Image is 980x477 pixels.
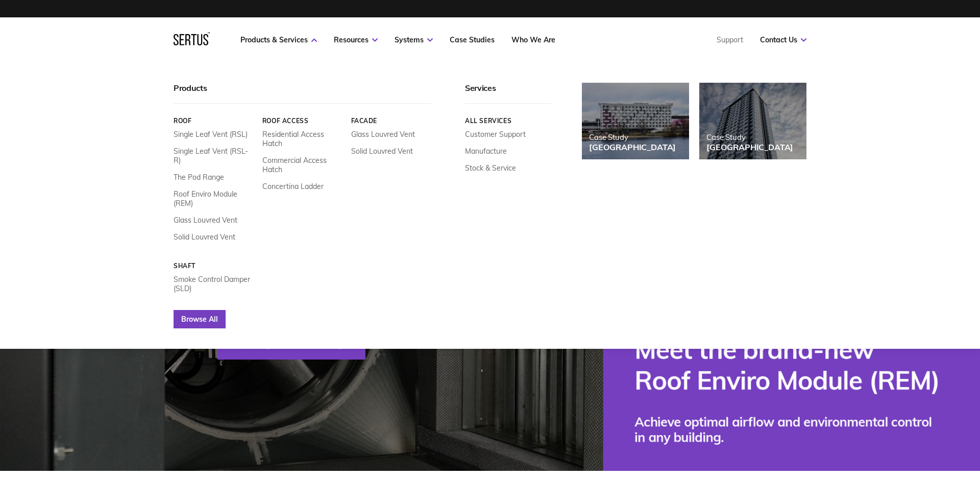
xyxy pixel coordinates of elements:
a: Resources [334,35,378,44]
div: [GEOGRAPHIC_DATA] [706,142,793,152]
a: Who We Are [511,35,555,44]
div: Case Study [589,132,676,142]
a: Stock & Service [465,163,516,173]
div: [GEOGRAPHIC_DATA] [589,142,676,152]
a: Glass Louvred Vent [351,130,415,139]
a: Case Study[GEOGRAPHIC_DATA] [699,83,806,159]
a: Systems [395,35,433,44]
a: Residential Access Hatch [262,130,344,148]
a: Manufacture [465,147,507,156]
a: Contact Us [760,35,806,44]
a: Roof [174,117,255,125]
div: Case Study [706,132,793,142]
a: The Pod Range [174,173,224,182]
a: Roof Access [262,117,344,125]
a: All services [465,117,551,125]
iframe: Chat Widget [796,359,980,477]
a: Roof Enviro Module (REM) [174,189,255,208]
a: Concertina Ladder [262,182,324,191]
div: Services [465,83,551,104]
a: Case Study[GEOGRAPHIC_DATA] [582,83,689,159]
a: Browse All [174,310,226,328]
div: Products [174,83,432,104]
a: Single Leaf Vent (RSL) [174,130,248,139]
a: Solid Louvred Vent [351,147,413,156]
a: Commercial Access Hatch [262,156,344,174]
a: Glass Louvred Vent [174,216,237,225]
a: Products & Services [240,35,317,44]
a: Facade [351,117,432,125]
a: Solid Louvred Vent [174,232,235,242]
a: Single Leaf Vent (RSL-R) [174,147,255,165]
a: Shaft [174,262,255,270]
a: Support [717,35,743,44]
a: Smoke Control Damper (SLD) [174,275,255,293]
a: Case Studies [450,35,495,44]
a: Customer Support [465,130,526,139]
